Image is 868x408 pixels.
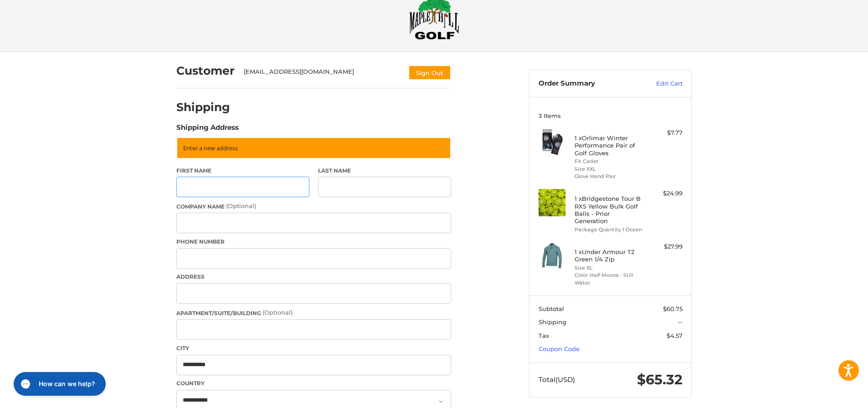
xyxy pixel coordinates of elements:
[539,112,683,119] h3: 3 Items
[637,79,683,88] a: Edit Cart
[539,375,575,384] span: Total (USD)
[176,238,451,246] label: Phone Number
[318,167,451,175] label: Last Name
[678,318,683,326] span: --
[539,318,566,326] span: Shipping
[575,195,644,224] h4: 1 x Bridgestone Tour B RXS Yellow Bulk Golf Balls - Prior Generation
[575,173,644,180] li: Glove Hand Pair
[539,305,564,312] span: Subtotal
[647,189,683,198] div: $24.99
[176,137,451,159] a: Enter or select a different address
[539,345,580,352] a: Coupon Code
[176,167,309,175] label: First Name
[575,134,644,157] h4: 1 x Orlimar Winter Performance Pair of Golf Gloves
[262,309,293,316] small: (Optional)
[667,332,683,339] span: $4.57
[244,67,400,80] div: [EMAIL_ADDRESS][DOMAIN_NAME]
[575,271,644,286] li: Color Half Moons - Still Water
[408,65,451,80] button: Sign Out
[176,344,451,352] label: City
[226,202,256,209] small: (Optional)
[637,371,683,388] span: $65.32
[663,305,683,312] span: $60.75
[575,158,644,165] li: Fit Cadet
[575,264,644,272] li: Size XL
[647,242,683,251] div: $27.99
[575,226,644,234] li: Package Quantity 1 Dozen
[176,308,451,317] label: Apartment/Suite/Building
[176,379,451,388] label: Country
[9,369,108,399] iframe: Gorgias live chat messenger
[539,332,549,339] span: Tax
[176,122,239,137] legend: Shipping Address
[647,128,683,138] div: $7.77
[575,165,644,173] li: Size XXL
[176,273,451,281] label: Address
[575,248,644,263] h4: 1 x Under Armour T2 Green 1/4 Zip
[176,100,230,114] h2: Shipping
[183,144,238,152] span: Enter a new address
[539,79,637,88] h3: Order Summary
[176,202,451,211] label: Company Name
[176,64,235,78] h2: Customer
